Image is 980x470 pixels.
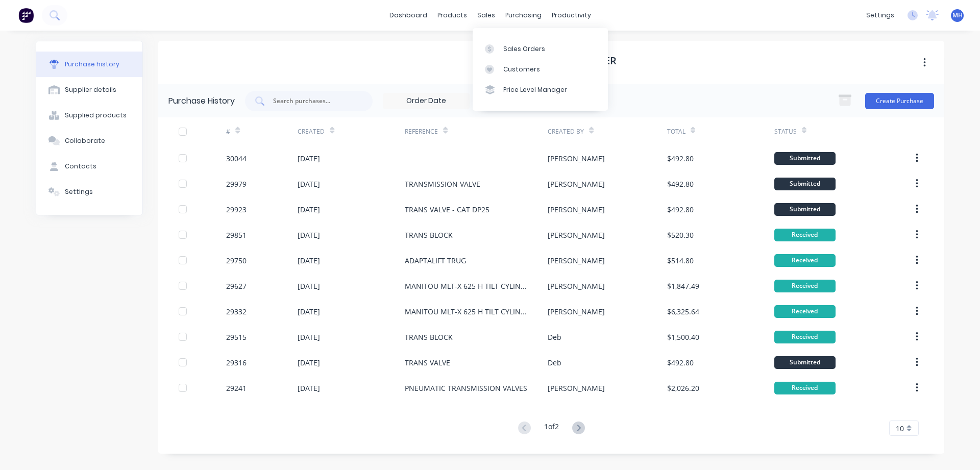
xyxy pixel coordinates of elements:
input: Order Date [383,93,469,109]
button: Collaborate [36,128,142,154]
div: [DATE] [298,306,320,317]
div: sales [472,8,500,23]
div: [DATE] [298,255,320,266]
div: TRANS BLOCK [405,332,453,342]
div: $514.80 [667,255,694,266]
div: MANITOU MLT-X 625 H TILT CYLINDER STOP TUBE - AMBER FURY [405,281,527,291]
div: [PERSON_NAME] [548,230,605,240]
div: 29750 [226,255,247,266]
div: TRANS BLOCK [405,230,453,240]
div: [PERSON_NAME] [548,306,605,317]
span: 10 [896,423,904,434]
div: Purchase history [65,60,119,69]
div: 30044 [226,153,247,164]
a: Sales Orders [473,38,608,59]
a: dashboard [384,8,432,23]
div: TRANS VALVE - CAT DP25 [405,204,489,215]
div: 29923 [226,204,247,215]
button: Supplied products [36,103,142,128]
div: Received [774,305,836,318]
div: 29627 [226,281,247,291]
div: Supplied products [65,111,127,120]
div: TRANSMISSION VALVE [405,179,480,189]
div: Received [774,382,836,394]
div: [DATE] [298,204,320,215]
div: 29979 [226,179,247,189]
div: $520.30 [667,230,694,240]
button: Create Purchase [865,93,934,109]
div: 29332 [226,306,247,317]
div: 29515 [226,332,247,342]
div: Created By [548,127,584,136]
div: Received [774,254,836,267]
div: Submitted [774,152,836,165]
div: [PERSON_NAME] [548,153,605,164]
div: productivity [547,8,596,23]
div: $6,325.64 [667,306,699,317]
div: Collaborate [65,136,105,145]
div: Received [774,280,836,292]
button: Supplier details [36,77,142,103]
div: Deb [548,332,561,342]
span: MH [952,11,963,20]
div: $492.80 [667,153,694,164]
div: Submitted [774,203,836,216]
div: Price Level Manager [503,85,567,94]
div: Total [667,127,685,136]
div: Sales Orders [503,44,545,54]
div: [DATE] [298,383,320,393]
div: Contacts [65,162,96,171]
div: [DATE] [298,153,320,164]
div: $2,026.20 [667,383,699,393]
div: Submitted [774,356,836,369]
div: 29316 [226,357,247,368]
div: TRANS VALVE [405,357,450,368]
div: [PERSON_NAME] [548,281,605,291]
div: ADAPTALIFT TRUG [405,255,466,266]
div: purchasing [500,8,547,23]
div: $492.80 [667,204,694,215]
div: [PERSON_NAME] [548,204,605,215]
div: [DATE] [298,357,320,368]
div: Submitted [774,178,836,190]
div: 1 of 2 [544,421,559,436]
div: [DATE] [298,281,320,291]
div: settings [861,8,899,23]
div: Received [774,229,836,241]
div: Deb [548,357,561,368]
button: Purchase history [36,52,142,77]
div: $1,847.49 [667,281,699,291]
div: Purchase History [168,95,235,107]
div: $1,500.40 [667,332,699,342]
div: MANITOU MLT-X 625 H TILT CYLINDER STOP TUBE x 6 - [PERSON_NAME] [405,306,527,317]
div: PNEUMATIC TRANSMISSION VALVES [405,383,527,393]
div: Received [774,331,836,343]
div: # [226,127,230,136]
div: Created [298,127,325,136]
div: [PERSON_NAME] [548,255,605,266]
button: Contacts [36,154,142,179]
div: Reference [405,127,438,136]
div: Status [774,127,797,136]
div: [PERSON_NAME] [548,383,605,393]
div: 29851 [226,230,247,240]
button: Settings [36,179,142,205]
img: Factory [18,8,34,23]
div: Customers [503,65,540,74]
div: [PERSON_NAME] [548,179,605,189]
div: 29241 [226,383,247,393]
div: [DATE] [298,179,320,189]
div: Settings [65,187,93,196]
div: $492.80 [667,179,694,189]
div: Supplier details [65,85,116,94]
div: products [432,8,472,23]
div: [DATE] [298,332,320,342]
a: Customers [473,59,608,80]
div: $492.80 [667,357,694,368]
a: Price Level Manager [473,80,608,100]
div: [DATE] [298,230,320,240]
input: Search purchases... [272,96,357,106]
